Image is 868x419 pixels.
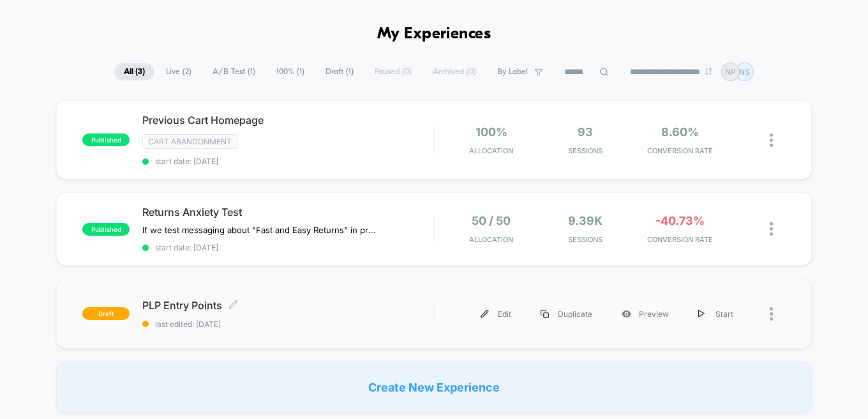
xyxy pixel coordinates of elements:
[770,307,773,321] img: close
[142,156,433,166] span: start date: [DATE]
[636,235,724,244] span: CONVERSION RATE
[142,206,433,218] span: Returns Anxiety Test
[698,310,705,318] img: menu
[82,223,130,236] span: published
[142,243,433,252] span: start date: [DATE]
[578,125,593,139] span: 93
[469,146,513,155] span: Allocation
[655,214,705,227] span: -40.73%
[568,214,602,227] span: 9.39k
[156,63,201,80] span: Live ( 2 )
[142,225,379,235] span: If we test messaging about "Fast and Easy Returns" in proximity to ATC, users will feel reassured...
[526,300,607,328] div: Duplicate
[472,214,511,227] span: 50 / 50
[770,222,773,236] img: close
[705,68,712,75] img: end
[267,63,314,80] span: 100% ( 1 )
[466,300,526,328] div: Edit
[684,300,748,328] div: Start
[377,25,491,43] h1: My Experiences
[739,67,750,77] p: NS
[475,125,507,139] span: 100%
[142,114,433,126] span: Previous Cart Homepage
[541,310,549,318] img: menu
[481,310,489,318] img: menu
[770,133,773,147] img: close
[82,133,130,146] span: published
[82,307,130,320] span: draft
[469,235,513,244] span: Allocation
[142,134,237,149] span: Cart Abandonment
[607,300,684,328] div: Preview
[56,362,811,413] div: Create New Experience
[725,67,736,77] p: NP
[142,319,433,329] span: last edited: [DATE]
[636,146,724,155] span: CONVERSION RATE
[203,63,265,80] span: A/B Test ( 1 )
[542,235,630,244] span: Sessions
[497,67,528,77] span: By Label
[142,299,433,312] span: PLP Entry Points
[114,63,154,80] span: All ( 3 )
[316,63,363,80] span: Draft ( 1 )
[661,125,699,139] span: 8.60%
[542,146,630,155] span: Sessions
